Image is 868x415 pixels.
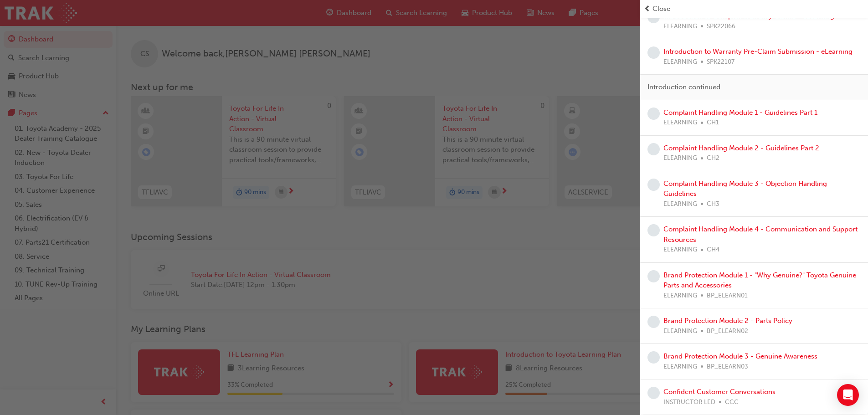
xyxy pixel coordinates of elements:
[663,225,858,244] a: Complaint Handling Module 4 - Communication and Support Resources
[663,271,856,290] a: Brand Protection Module 1 - "Why Genuine?" Toyota Genuine Parts and Accessories
[707,153,719,164] span: CH2
[647,179,660,191] span: learningRecordVerb_NONE-icon
[663,153,697,164] span: ELEARNING
[647,270,660,282] span: learningRecordVerb_NONE-icon
[707,326,748,337] span: BP_ELEARN02
[707,21,735,32] span: SPK22066
[663,199,697,210] span: ELEARNING
[663,326,697,337] span: ELEARNING
[663,362,697,372] span: ELEARNING
[837,384,859,406] div: Open Intercom Messenger
[707,118,719,128] span: CH1
[663,47,853,56] a: Introduction to Warranty Pre-Claim Submission - eLearning
[647,143,660,155] span: learningRecordVerb_NONE-icon
[663,179,827,198] a: Complaint Handling Module 3 - Objection Handling Guidelines
[663,57,697,67] span: ELEARNING
[647,82,720,92] span: Introduction continued
[647,108,660,120] span: learningRecordVerb_NONE-icon
[647,351,660,364] span: learningRecordVerb_NONE-icon
[663,245,697,255] span: ELEARNING
[644,4,651,14] span: prev-icon
[707,245,719,255] span: CH4
[663,108,817,117] a: Complaint Handling Module 1 - Guidelines Part 1
[707,291,748,301] span: BP_ELEARN01
[663,144,819,152] a: Complaint Handling Module 2 - Guidelines Part 2
[663,118,697,128] span: ELEARNING
[647,387,660,399] span: learningRecordVerb_NONE-icon
[644,4,864,14] button: prev-iconClose
[707,57,734,67] span: SPK22107
[663,352,817,360] a: Brand Protection Module 3 - Genuine Awareness
[663,388,776,396] a: Confident Customer Conversations
[663,317,792,325] a: Brand Protection Module 2 - Parts Policy
[652,4,670,14] span: Close
[663,291,697,301] span: ELEARNING
[663,397,715,408] span: INSTRUCTOR LED
[707,199,719,210] span: CH3
[725,397,739,408] span: CCC
[707,362,748,372] span: BP_ELEARN03
[647,46,660,59] span: learningRecordVerb_NONE-icon
[663,21,697,32] span: ELEARNING
[647,224,660,236] span: learningRecordVerb_NONE-icon
[647,316,660,328] span: learningRecordVerb_NONE-icon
